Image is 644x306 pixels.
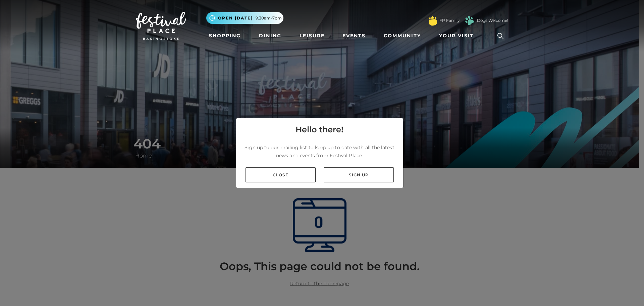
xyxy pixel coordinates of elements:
[206,12,283,24] button: Open [DATE] 9.30am-7pm
[439,32,474,39] span: Your Visit
[241,143,398,160] p: Sign up to our mailing list to keep up to date with all the latest news and events from Festival ...
[218,15,253,21] span: Open [DATE]
[256,30,284,42] a: Dining
[136,12,186,40] img: Festival Place Logo
[436,30,480,42] a: Your Visit
[340,30,368,42] a: Events
[381,30,424,42] a: Community
[246,167,316,182] a: Close
[256,15,282,21] span: 9.30am-7pm
[439,17,460,24] a: FP Family
[297,30,327,42] a: Leisure
[296,124,343,136] h4: Hello there!
[206,30,244,42] a: Shopping
[477,17,508,24] a: Dogs Welcome!
[324,167,394,182] a: Sign up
